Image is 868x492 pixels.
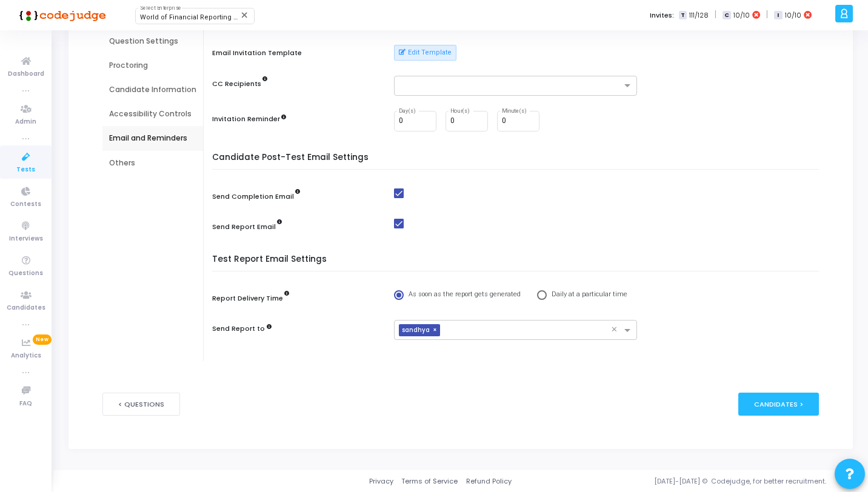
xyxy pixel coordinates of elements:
img: logo [15,3,106,27]
span: T [679,11,687,20]
span: Questions [8,268,43,279]
label: Email Invitation Template [212,48,302,58]
span: × [433,324,440,337]
label: Send Completion Email [212,191,300,202]
span: Candidates [7,303,45,313]
span: Analytics [11,351,41,361]
span: Clear all [611,324,621,336]
span: Contests [10,199,41,210]
a: Terms of Service [401,476,458,487]
div: Email and Reminders [109,133,196,144]
span: 10/10 [733,10,750,21]
button: < Questions [102,393,180,415]
span: 111/128 [689,10,709,21]
label: Invitation Reminder [212,114,286,124]
span: Dashboard [8,69,44,79]
span: I [774,11,782,20]
span: New [33,334,52,345]
div: [DATE]-[DATE] © Codejudge, for better recruitment. [512,476,853,487]
span: Daily at a particular time [547,290,627,300]
div: Accessibility Controls [109,108,196,119]
div: Question Settings [109,36,196,47]
span: C [723,11,730,20]
h5: Test Report Email Settings [212,254,825,271]
label: Send Report to [212,324,272,334]
label: Send Report Email [212,222,282,232]
a: Privacy [369,476,393,487]
a: Refund Policy [466,476,512,487]
h5: Candidate Post-Test Email Settings [212,153,825,170]
span: Admin [15,117,36,127]
span: As soon as the report gets generated [404,290,521,300]
span: FAQ [19,399,32,409]
span: Interviews [9,234,43,244]
span: Tests [16,165,35,175]
label: Invites: [650,10,674,21]
span: 10/10 [785,10,801,21]
div: Others [109,158,196,168]
div: Candidate Information [109,84,196,95]
span: sandhya [399,324,433,337]
span: | [766,8,768,21]
mat-icon: Clear [240,10,250,20]
div: Proctoring [109,60,196,71]
span: World of Financial Reporting (1163) [140,13,253,21]
label: CC Recipients [212,79,267,89]
span: | [715,8,716,21]
div: Candidates > [738,393,819,415]
button: Edit Template [394,45,456,61]
label: Report Delivery Time [212,293,289,304]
